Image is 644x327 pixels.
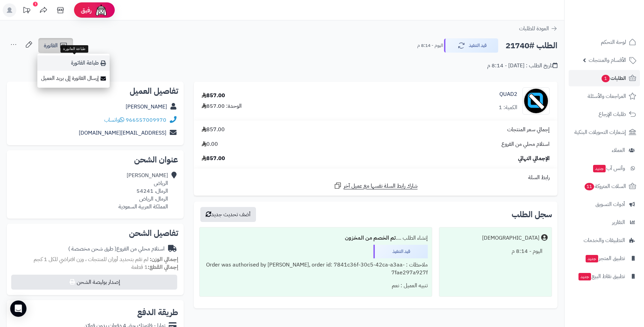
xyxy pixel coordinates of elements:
[593,165,606,172] span: جديد
[204,231,428,245] div: إنشاء الطلب ....
[569,268,640,285] a: تطبيق نقاط البيعجديد
[584,182,626,191] span: السلات المتروكة
[595,200,625,209] span: أدوات التسويق
[44,41,58,50] span: الفاتورة
[501,140,550,148] span: استلام محلي من الفروع
[345,234,396,242] b: تم الخصم من المخزون
[334,182,418,190] a: شارك رابط السلة نفسها مع عميل آخر
[126,103,167,111] a: [PERSON_NAME]
[148,263,178,271] strong: إجمالي القطع:
[482,234,539,242] div: [DEMOGRAPHIC_DATA]
[602,75,610,83] span: 1
[444,38,498,53] button: قيد التنفيذ
[569,232,640,248] a: التطبيقات والخدمات
[118,172,168,210] div: [PERSON_NAME] الرياض الرمال، 54241 الرمال، الرياض المملكة العربية السعودية
[569,106,640,122] a: طلبات الإرجاع
[373,245,428,258] div: قيد التنفيذ
[598,16,638,30] img: logo-2.png
[499,90,517,98] a: QUAD2
[137,308,178,316] h2: طريقة الدفع
[505,39,557,53] h2: الطلب #21740
[512,210,552,219] h3: سجل الطلب
[12,156,178,164] h2: عنوان الشحن
[34,255,148,263] span: لم تقم بتحديد أوزان للمنتجات ، وزن افتراضي للكل 1 كجم
[79,129,166,137] a: [EMAIL_ADDRESS][DOMAIN_NAME]
[585,183,594,191] span: 11
[202,92,225,100] div: 857.00
[569,196,640,212] a: أدوات التسويق
[612,145,625,155] span: العملاء
[601,73,626,83] span: الطلبات
[202,102,242,110] div: الوحدة: 857.00
[518,155,550,162] span: الإجمالي النهائي
[12,87,178,95] h2: تفاصيل العميل
[569,214,640,230] a: التقارير
[344,182,418,190] span: شارك رابط السلة نفسها مع عميل آخر
[202,140,218,148] span: 0.00
[584,236,625,245] span: التطبيقات والخدمات
[38,38,73,53] a: الفاتورة
[569,250,640,266] a: تطبيق المتجرجديد
[588,91,626,101] span: المراجعات والأسئلة
[417,42,443,49] small: اليوم - 8:14 م
[569,70,640,86] a: الطلبات1
[197,174,555,182] div: رابط السلة
[569,34,640,50] a: لوحة التحكم
[592,163,625,173] span: وآتس آب
[578,272,625,281] span: تطبيق نقاط البيع
[94,3,108,17] img: ai-face.png
[81,6,92,14] span: رفيق
[202,155,225,162] span: 857.00
[519,24,557,33] a: العودة للطلبات
[68,245,165,253] div: استلام محلي من الفروع
[37,71,110,86] a: إرسال الفاتورة إلى بريد العميل
[204,279,428,292] div: تنبيه العميل : نعم
[150,255,178,263] strong: إجمالي الوزن:
[104,116,124,124] a: واتساب
[601,37,626,47] span: لوحة التحكم
[499,104,517,111] div: الكمية: 1
[126,116,166,124] a: 966557009970
[569,88,640,104] a: المراجعات والأسئلة
[569,160,640,176] a: وآتس آبجديد
[12,229,178,237] h2: تفاصيل الشحن
[33,2,38,6] div: 1
[574,127,626,137] span: إشعارات التحويلات البنكية
[578,273,591,280] span: جديد
[68,245,116,253] span: ( طرق شحن مخصصة )
[519,24,549,33] span: العودة للطلبات
[507,126,550,134] span: إجمالي سعر المنتجات
[10,300,26,317] div: Open Intercom Messenger
[599,109,626,119] span: طلبات الإرجاع
[11,275,177,290] button: إصدار بوليصة الشحن
[569,142,640,158] a: العملاء
[18,3,35,19] a: تحديثات المنصة
[586,255,598,262] span: جديد
[37,55,110,71] a: طباعة الفاتورة
[523,87,549,115] img: no_image-90x90.png
[131,263,178,271] small: 1 قطعة
[612,218,625,227] span: التقارير
[200,207,256,222] button: أضف تحديث جديد
[569,178,640,194] a: السلات المتروكة11
[569,124,640,140] a: إشعارات التحويلات البنكية
[443,245,548,258] div: اليوم - 8:14 م
[487,62,557,70] div: تاريخ الطلب : [DATE] - 8:14 م
[589,55,626,65] span: الأقسام والمنتجات
[585,254,625,263] span: تطبيق المتجر
[204,258,428,279] div: ملاحظات : Order was authorised by [PERSON_NAME], order id: 7841c36f-30c5-42ca-a3aa-7fae297a927f
[202,126,225,134] span: 857.00
[60,45,88,53] div: طباعة الفاتورة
